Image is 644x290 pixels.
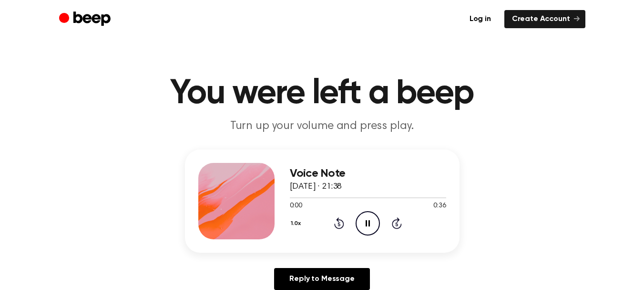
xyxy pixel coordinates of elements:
span: 0:00 [290,201,302,211]
span: [DATE] · 21:38 [290,183,342,191]
span: 0:36 [433,201,446,211]
a: Create Account [504,10,585,28]
a: Beep [59,10,113,29]
a: Reply to Message [274,268,369,290]
button: 1.0x [290,215,305,232]
h3: Voice Note [290,167,446,180]
p: Turn up your volume and press play. [139,118,505,134]
a: Log in [462,10,499,28]
h1: You were left a beep [78,76,566,111]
